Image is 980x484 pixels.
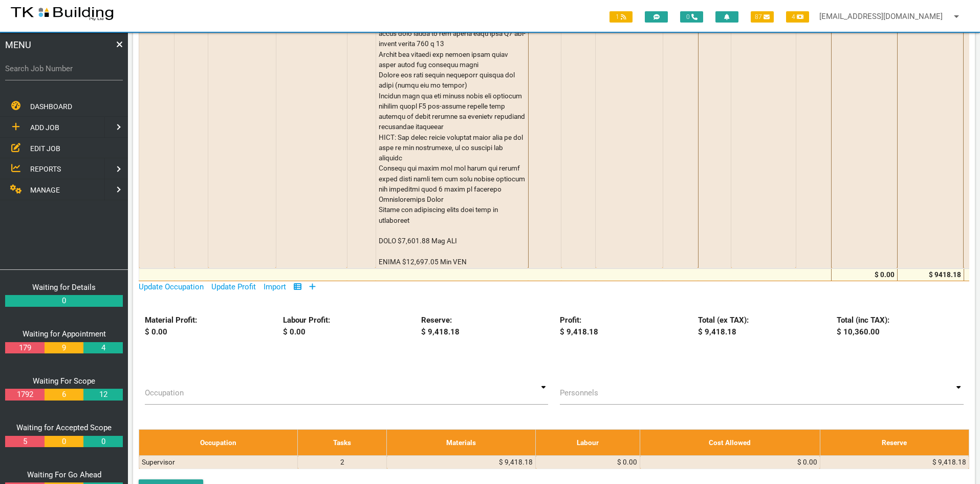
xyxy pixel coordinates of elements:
a: 5 [5,436,44,448]
img: s3file [10,5,114,22]
th: Materials [387,430,536,456]
td: 2 [298,456,387,469]
a: Waiting for Appointment [23,329,106,339]
a: 12 [83,389,122,401]
a: 4 [83,342,122,354]
a: Show/Hide Columns [294,282,301,291]
span: DASHBOARD [30,102,72,111]
a: Waiting For Go Ahead [27,470,101,479]
td: Supervisor [139,456,298,469]
div: Profit: $ 9,418.18 [554,314,692,338]
th: Tasks [298,430,387,456]
a: Import [264,282,286,291]
th: Reserve [820,430,969,456]
a: Update Occupation [139,282,204,291]
div: Total (ex TAX): $ 9,418.18 [692,314,831,338]
a: 6 [45,389,83,401]
a: Waiting for Accepted Scope [16,423,112,432]
span: REPORTS [30,165,61,173]
span: MENU [5,38,31,52]
td: $ 9,418.18 [387,456,536,469]
a: 1792 [5,389,44,401]
a: Waiting For Scope [33,376,95,386]
span: 4 [786,11,809,23]
a: Add Row [309,282,316,291]
td: $ 0.00 [536,456,640,469]
th: Cost Allowed [640,430,820,456]
span: 87 [751,11,774,23]
label: Search Job Number [5,63,123,75]
div: $ 9418.18 [900,269,961,280]
span: 1 [609,11,633,23]
a: 9 [45,342,83,354]
th: Occupation [139,430,298,456]
div: Reserve: $ 9,418.18 [416,314,554,338]
a: Update Profit [211,282,256,291]
div: Labour Profit: $ 0.00 [277,314,416,338]
th: Labour [536,430,640,456]
td: $ 9,418.18 [820,456,969,469]
span: ADD JOB [30,123,59,132]
div: Material Profit: $ 0.00 [139,314,277,338]
span: MANAGE [30,186,60,194]
div: $ 0.00 [834,269,895,280]
div: Total (inc TAX): $ 10,360.00 [831,314,969,338]
span: 0 [680,11,703,23]
a: 179 [5,342,44,354]
a: 0 [5,295,123,307]
span: EDIT JOB [30,144,60,152]
a: Waiting for Details [32,283,96,292]
a: 0 [83,436,122,448]
a: 0 [45,436,83,448]
td: $ 0.00 [640,456,820,469]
